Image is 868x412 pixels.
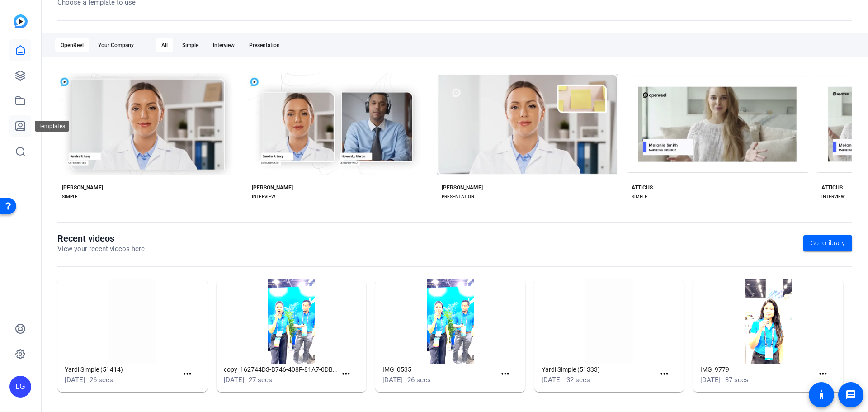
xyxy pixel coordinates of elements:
[224,364,337,375] h1: copy_162744D3-B746-408F-81A7-0DB752723861
[90,376,113,384] span: 26 secs
[725,376,749,384] span: 37 secs
[700,376,721,384] span: [DATE]
[156,38,173,52] div: All
[382,376,403,384] span: [DATE]
[14,14,28,28] img: blue-gradient.svg
[821,193,845,200] div: INTERVIEW
[382,364,496,375] h1: IMG_0535
[542,376,562,384] span: [DATE]
[500,369,511,380] mat-icon: more_horiz
[252,193,275,200] div: INTERVIEW
[182,369,193,380] mat-icon: more_horiz
[252,184,293,191] div: [PERSON_NAME]
[845,389,856,400] mat-icon: message
[693,279,843,364] img: IMG_9779
[407,376,431,384] span: 26 secs
[62,193,78,200] div: SIMPLE
[217,279,367,364] img: copy_162744D3-B746-408F-81A7-0DB752723861
[442,193,474,200] div: PRESENTATION
[244,38,285,52] div: Presentation
[57,244,145,254] p: View your recent videos here
[534,279,684,364] img: Yardi Simple (51333)
[57,233,145,244] h1: Recent videos
[659,369,670,380] mat-icon: more_horiz
[9,376,31,398] div: LG
[249,376,272,384] span: 27 secs
[811,238,845,248] span: Go to library
[208,38,240,52] div: Interview
[93,38,139,52] div: Your Company
[542,364,655,375] h1: Yardi Simple (51333)
[821,184,843,191] div: ATTICUS
[55,38,89,52] div: OpenReel
[57,279,208,364] img: Yardi Simple (51414)
[700,364,814,375] h1: IMG_9779
[340,369,352,380] mat-icon: more_horiz
[35,121,69,132] div: Templates
[375,279,525,364] img: IMG_0535
[65,376,85,384] span: [DATE]
[632,193,647,200] div: SIMPLE
[65,364,178,375] h1: Yardi Simple (51414)
[803,235,852,251] a: Go to library
[224,376,244,384] span: [DATE]
[632,184,653,191] div: ATTICUS
[817,369,829,380] mat-icon: more_horiz
[566,376,590,384] span: 32 secs
[177,38,204,52] div: Simple
[442,184,483,191] div: [PERSON_NAME]
[816,389,827,400] mat-icon: accessibility
[62,184,103,191] div: [PERSON_NAME]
